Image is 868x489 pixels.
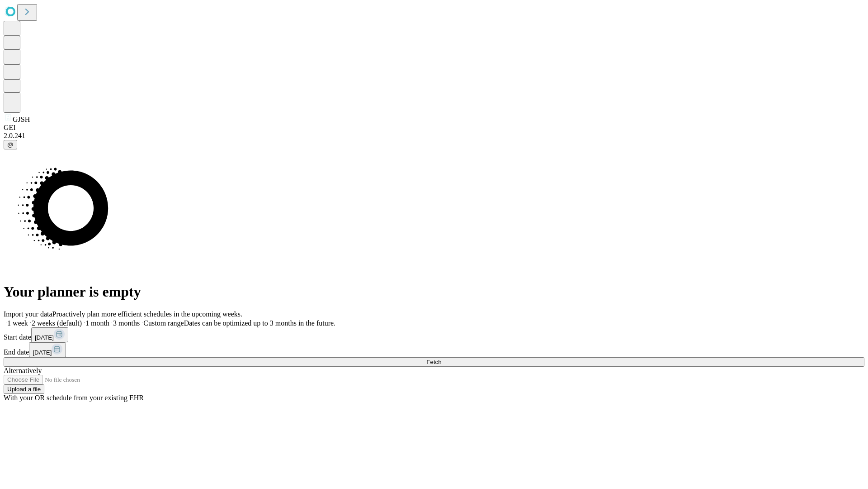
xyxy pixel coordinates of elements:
span: 3 months [113,319,140,327]
span: Dates can be optimized up to 3 months in the future. [184,319,335,327]
button: [DATE] [29,342,66,357]
div: End date [4,342,864,357]
span: Proactively plan more efficient schedules in the upcoming weeks. [52,310,242,318]
button: Upload a file [4,384,44,394]
span: 1 month [85,319,109,327]
h1: Your planner is empty [4,283,864,300]
span: [DATE] [33,349,52,356]
button: [DATE] [31,327,68,342]
span: With your OR schedule from your existing EHR [4,394,144,402]
button: @ [4,140,17,149]
span: @ [7,141,14,148]
span: GJSH [13,115,30,123]
span: Alternatively [4,367,42,374]
span: [DATE] [35,334,54,341]
span: Custom range [143,319,184,327]
span: Fetch [426,359,441,365]
span: 1 week [7,319,28,327]
span: 2 weeks (default) [32,319,82,327]
button: Fetch [4,357,864,367]
div: GEI [4,124,864,132]
div: Start date [4,327,864,342]
div: 2.0.241 [4,132,864,140]
span: Import your data [4,310,52,318]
